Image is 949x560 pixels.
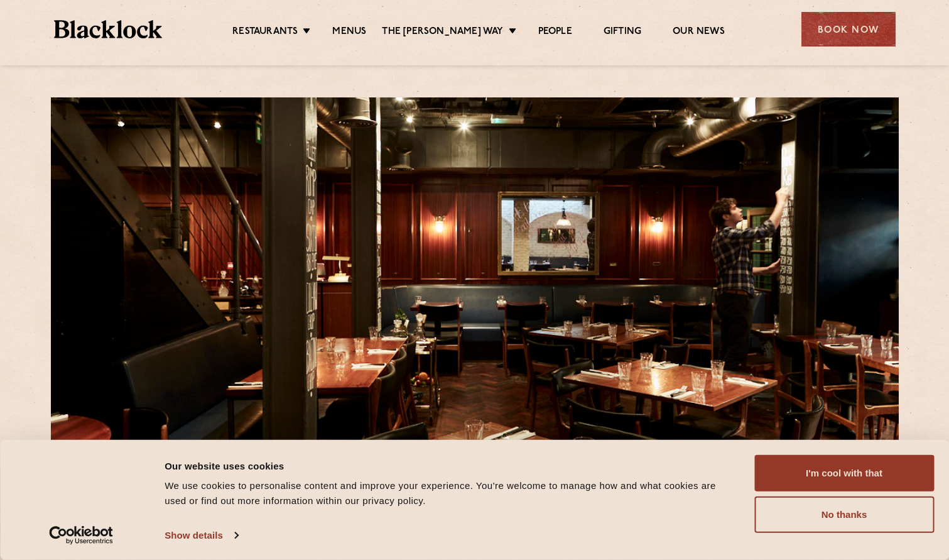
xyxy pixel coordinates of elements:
a: Gifting [604,26,641,40]
div: We use cookies to personalise content and improve your experience. You're welcome to manage how a... [165,478,726,508]
img: BL_Textured_Logo-footer-cropped.svg [54,20,163,38]
a: The [PERSON_NAME] Way [382,26,503,40]
button: I'm cool with that [754,455,934,491]
a: Menus [332,26,366,40]
div: Book Now [801,12,896,47]
button: No thanks [754,497,934,533]
a: People [538,26,572,40]
a: Usercentrics Cookiebot - opens in a new window [26,526,136,545]
a: Our News [673,26,725,40]
div: Our website uses cookies [165,458,726,473]
a: Restaurants [232,26,298,40]
a: Show details [165,526,237,545]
